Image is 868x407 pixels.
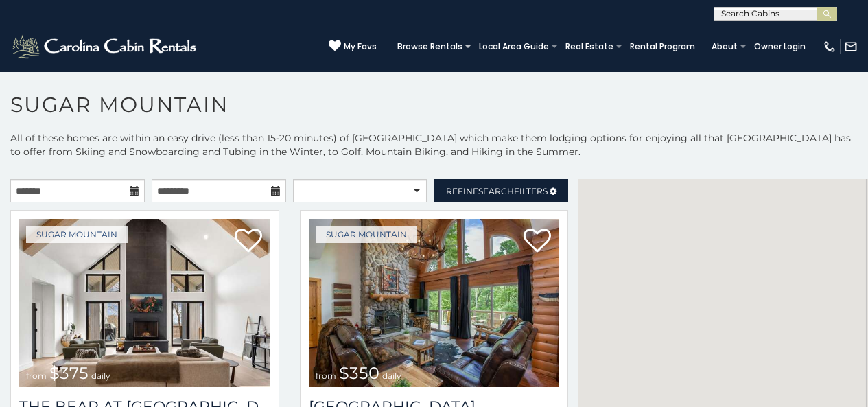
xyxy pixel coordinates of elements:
[382,371,401,381] span: daily
[309,219,560,387] img: Grouse Moor Lodge
[49,363,89,383] span: $375
[446,186,548,196] span: Refine Filters
[339,363,379,383] span: $350
[91,371,110,381] span: daily
[823,40,836,54] img: phone-regular-white.png
[705,37,744,56] a: About
[309,219,560,387] a: Grouse Moor Lodge from $350 daily
[344,40,377,53] span: My Favs
[316,226,417,243] a: Sugar Mountain
[472,37,556,56] a: Local Area Guide
[623,37,702,56] a: Rental Program
[844,40,858,54] img: mail-regular-white.png
[747,37,812,56] a: Owner Login
[559,37,620,56] a: Real Estate
[10,33,200,60] img: White-1-2.png
[26,226,128,243] a: Sugar Mountain
[478,186,514,196] span: Search
[19,219,270,387] a: The Bear At Sugar Mountain from $375 daily
[434,179,568,202] a: RefineSearchFilters
[316,371,336,381] span: from
[524,227,551,256] a: Add to favorites
[390,37,469,56] a: Browse Rentals
[235,227,262,256] a: Add to favorites
[329,40,377,54] a: My Favs
[19,219,270,387] img: The Bear At Sugar Mountain
[26,371,47,381] span: from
